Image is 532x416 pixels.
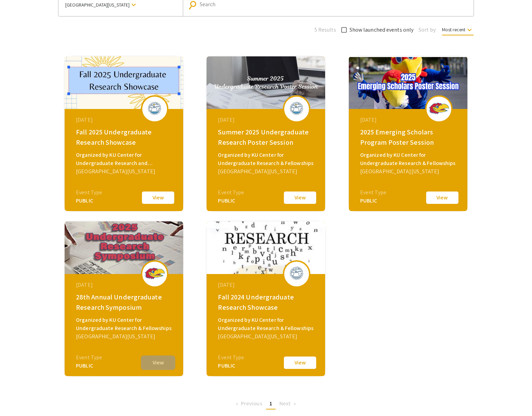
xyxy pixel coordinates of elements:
button: View [283,355,317,370]
span: Show launched events only [350,26,414,34]
span: 5 Results [314,26,336,34]
div: Event Type [76,353,102,362]
mat-icon: keyboard_arrow_down [130,1,138,9]
div: PUBLIC [218,197,244,205]
img: fall-2025-undergraduate-research-showcase_eventLogo_afab69_.png [144,100,165,117]
div: Organized by KU Center for Undergraduate Research & Fellowships [218,316,315,332]
mat-icon: keyboard_arrow_down [465,26,474,34]
button: View [283,190,317,205]
div: Organized by KU Center for Undergraduate Research & Fellowships [76,316,174,332]
img: 28th-annual-undergraduate-research-symposium_eventLogo_83958f_.png [144,267,165,280]
div: [GEOGRAPHIC_DATA][US_STATE] [76,167,174,176]
div: [GEOGRAPHIC_DATA][US_STATE] [218,167,315,176]
button: View [141,190,175,205]
ul: Pagination [232,398,300,409]
div: [DATE] [76,281,174,289]
div: Event Type [360,188,386,197]
div: [DATE] [360,116,458,124]
div: Event Type [218,353,244,362]
span: Next [279,400,291,407]
button: View [141,355,175,370]
img: 28th-annual-undergraduate-research-symposium_eventCoverPhoto_eea3fd__thumb.png [65,221,183,274]
img: summer-2025-undergraduate-research-poster-session_eventLogo_a048e7_.png [286,100,307,117]
div: 28th Annual Undergraduate Research Symposium [76,292,174,313]
div: PUBLIC [76,362,102,370]
div: [GEOGRAPHIC_DATA][US_STATE] [360,167,458,176]
div: Organized by KU Center for Undergraduate Research & Fellowships [218,151,315,167]
span: Sort by: [419,26,436,34]
div: PUBLIC [360,197,386,205]
div: Fall 2025 Undergraduate Research Showcase [76,127,174,147]
img: summer-2025-undergraduate-research-poster-session_eventCoverPhoto_77f9a4__thumb.jpg [207,56,325,109]
div: Event Type [218,188,244,197]
div: [GEOGRAPHIC_DATA][US_STATE] [76,332,174,341]
div: PUBLIC [76,197,102,205]
div: Fall 2024 Undergraduate Research Showcase [218,292,315,313]
div: [DATE] [218,116,315,124]
button: Most recent [436,23,479,36]
img: 2025-emerging-scholars-program-poster-session_eventLogo_21deed_.png [429,102,449,115]
button: View [425,190,459,205]
div: Event Type [76,188,102,197]
img: 2025-emerging-scholars-program-poster-session_eventCoverPhoto_336ac2__thumb.png [349,56,467,109]
div: PUBLIC [218,362,244,370]
span: 1 [269,400,272,407]
div: Organized by KU Center for Undergraduate Research and Fellowships [76,151,174,167]
div: Organized by KU Center for Undergraduate Research & Fellowships [360,151,458,167]
img: fall-2025-undergraduate-research-showcase_eventCoverPhoto_97be69__thumb.jpg [65,56,183,109]
div: 2025 Emerging Scholars Program Poster Session [360,127,458,147]
div: Summer 2025 Undergraduate Research Poster Session [218,127,315,147]
span: Most recent [442,26,474,35]
span: Previous [241,400,262,407]
div: [DATE] [76,116,174,124]
img: fall-2024-undergraduate-research-showcase_eventCoverPhoto_a5440e__thumb.jpg [207,221,325,274]
iframe: Chat [5,385,29,411]
div: [DATE] [218,281,315,289]
div: [GEOGRAPHIC_DATA][US_STATE] [218,332,315,341]
img: fall-2024-undergraduate-research-showcase_eventLogo_b3d0e8_.png [286,265,307,282]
